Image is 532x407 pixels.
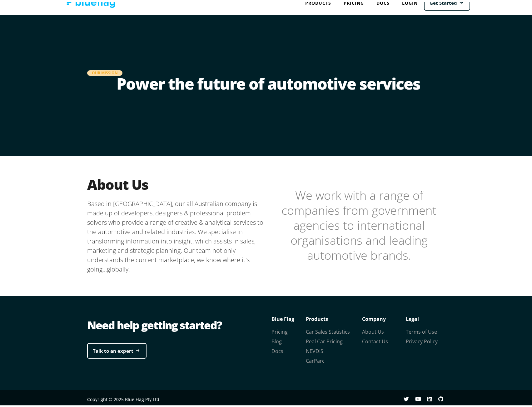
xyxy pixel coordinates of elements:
div: Need help getting started? [87,316,268,331]
a: CarParc [306,356,325,362]
a: linkedin [427,395,438,400]
h2: About Us [87,174,268,191]
h1: Power the future of automotive services [87,74,450,99]
p: Legal [406,312,450,322]
a: Twitter [404,395,415,400]
a: Car Sales Statistics [306,326,350,333]
a: Talk to an expert [87,341,147,357]
a: Real Car Pricing [306,336,343,343]
a: Terms of Use [406,326,437,333]
blockquote: We work with a range of companies from government agencies to international organisations and lea... [268,186,450,261]
a: Pricing [271,326,288,333]
a: About Us [362,326,384,333]
a: Contact Us [362,336,388,343]
span: Copyright © 2025 Blue Flag Pty Ltd [87,395,159,400]
p: Blue Flag [271,312,306,322]
p: Company [362,312,406,322]
a: github [438,395,450,400]
a: Blog [271,336,282,343]
a: Privacy Policy [406,336,438,343]
p: Based in [GEOGRAPHIC_DATA], our all Australian company is made up of developers, designers & prof... [87,197,268,272]
a: youtube [415,395,427,400]
a: Docs [271,346,283,353]
a: NEVDIS [306,346,323,353]
p: Products [306,312,362,322]
div: Our Mission [87,68,122,74]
